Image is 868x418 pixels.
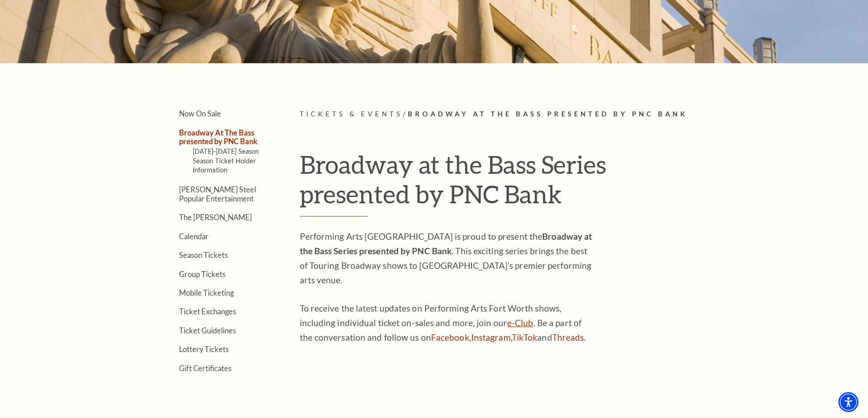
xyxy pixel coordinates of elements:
a: Group Tickets [179,270,226,278]
p: / [300,109,717,120]
a: Season Ticket Holder Information [193,157,257,174]
p: To receive the latest updates on Performing Arts Fort Worth shows, including individual ticket on... [300,301,596,345]
a: Broadway At The Bass presented by PNC Bank [179,128,257,146]
a: Instagram - open in a new tab [471,332,511,342]
a: Ticket Guidelines [179,326,236,335]
a: Threads - open in a new tab [552,332,584,342]
a: [DATE]-[DATE] Season [193,147,259,155]
a: Now On Sale [179,109,221,118]
a: Mobile Ticketing [179,288,234,297]
div: Accessibility Menu [838,392,858,412]
a: Gift Certificates [179,364,231,373]
a: The [PERSON_NAME] [179,213,252,222]
a: Calendar [179,232,209,241]
span: Broadway At The Bass presented by PNC Bank [408,110,688,118]
a: [PERSON_NAME] Steel Popular Entertainment [179,185,256,202]
p: Performing Arts [GEOGRAPHIC_DATA] is proud to present the . This exciting series brings the best ... [300,229,596,287]
a: TikTok - open in a new tab [512,332,538,342]
a: e-Club [507,317,534,328]
a: Ticket Exchanges [179,307,236,316]
span: Tickets & Events [300,110,403,118]
h1: Broadway at the Bass Series presented by PNC Bank [300,150,717,217]
a: Facebook - open in a new tab [431,332,469,342]
a: Lottery Tickets [179,345,229,353]
strong: Broadway at the Bass Series presented by PNC Bank [300,231,592,256]
a: Season Tickets [179,251,228,259]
